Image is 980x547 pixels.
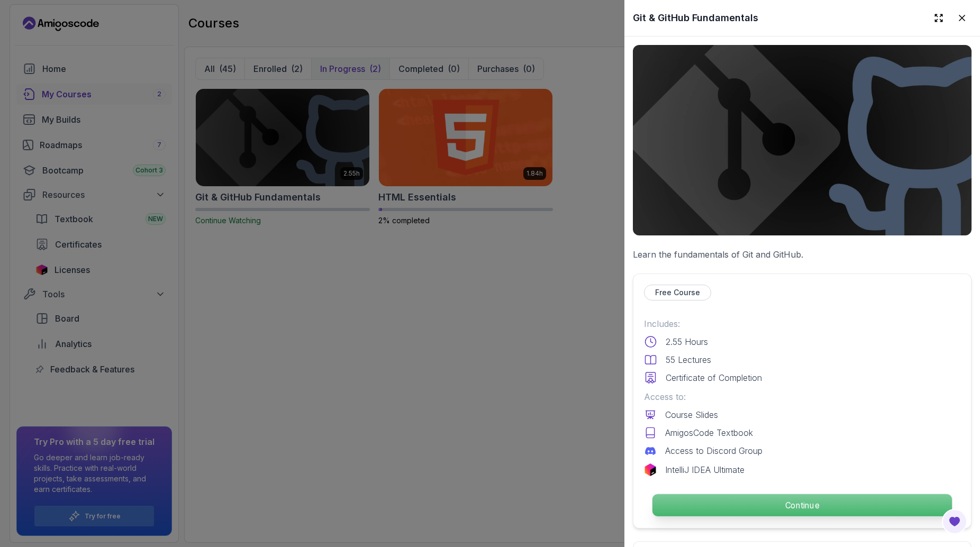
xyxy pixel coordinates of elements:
[644,463,657,476] img: jetbrains logo
[929,8,948,28] button: Expand drawer
[652,494,952,517] button: Continue
[665,444,763,457] p: Access to Discord Group
[633,248,972,261] p: Learn the fundamentals of Git and GitHub.
[665,463,745,476] p: IntelliJ IDEA Ultimate
[666,353,711,366] p: 55 Lectures
[665,426,753,439] p: AmigosCode Textbook
[633,11,758,25] h2: Git & GitHub Fundamentals
[644,390,960,403] p: Access to:
[644,317,960,330] p: Includes:
[633,45,972,235] img: git-github-fundamentals_thumbnail
[666,371,762,384] p: Certificate of Completion
[666,335,708,348] p: 2.55 Hours
[942,509,967,534] button: Open Feedback Button
[652,494,952,516] p: Continue
[655,287,700,298] p: Free Course
[665,408,718,421] p: Course Slides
